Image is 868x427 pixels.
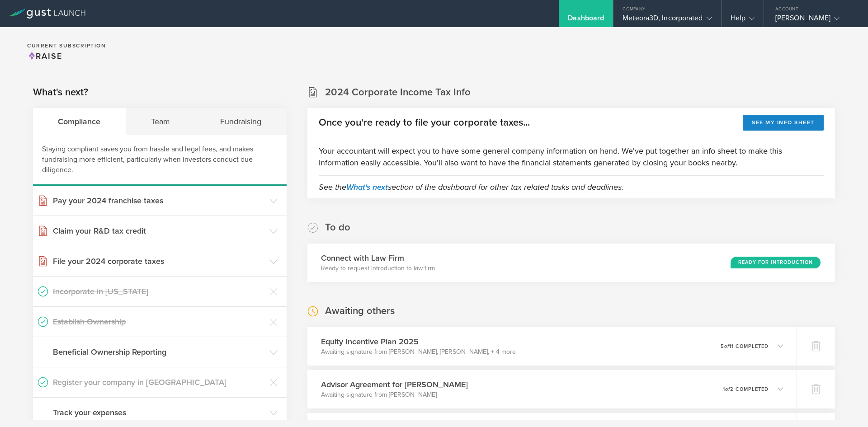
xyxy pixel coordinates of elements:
div: Connect with Law FirmReady to request introduction to law firmReady for Introduction [307,244,835,282]
div: Staying compliant saves you from hassle and legal fees, and makes fundraising more efficient, par... [33,135,287,186]
span: Raise [27,51,62,61]
h2: Current Subscription [27,43,106,48]
div: Dashboard [568,14,604,27]
h2: To do [325,221,350,234]
h3: Advisor Agreement for [PERSON_NAME] [321,379,468,390]
h3: Incorporate in [US_STATE] [53,286,265,297]
div: Ready for Introduction [731,257,821,268]
h3: Pay your 2024 franchise taxes [53,195,265,206]
h3: Establish Ownership [53,316,265,328]
em: See the section of the dashboard for other tax related tasks and deadlines. [319,182,623,192]
div: Fundraising [195,108,287,135]
h3: Beneficial Ownership Reporting [53,346,265,358]
div: Compliance [33,108,126,135]
h3: Track your expenses [53,407,265,418]
h3: Claim your R&D tax credit [53,225,265,237]
h3: File your 2024 corporate taxes [53,255,265,267]
a: What's next [346,182,388,192]
p: 5 11 completed [721,344,769,349]
div: Meteora3D, Incorporated [623,14,712,27]
p: Awaiting signature from [PERSON_NAME], [PERSON_NAME], + 4 more [321,347,516,357]
p: Awaiting signature from [PERSON_NAME] [321,390,468,399]
h3: Connect with Law Firm [321,252,435,264]
em: of [725,386,730,392]
p: 1 2 completed [723,387,769,392]
p: Your accountant will expect you to have some general company information on hand. We've put toget... [319,145,824,169]
button: See my info sheet [743,115,824,131]
div: Team [126,108,196,135]
h3: Register your company in [GEOGRAPHIC_DATA] [53,376,265,388]
div: [PERSON_NAME] [775,14,852,27]
h2: 2024 Corporate Income Tax Info [325,86,471,99]
p: Ready to request introduction to law firm [321,264,435,273]
h2: Awaiting others [325,305,395,318]
em: of [724,343,729,349]
h3: Equity Incentive Plan 2025 [321,336,516,347]
h2: Once you're ready to file your corporate taxes... [319,116,530,129]
h2: What's next? [33,86,88,99]
div: Help [731,14,755,27]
